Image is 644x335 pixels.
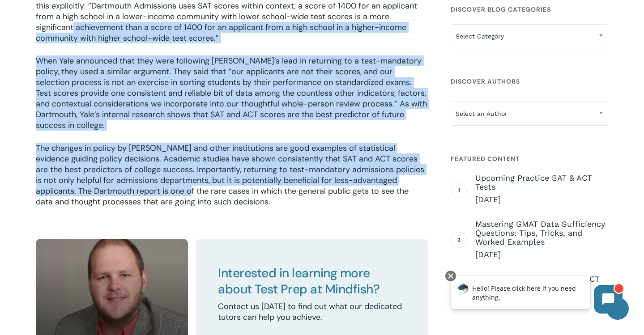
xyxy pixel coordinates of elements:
span: Select Category [451,24,608,48]
h4: Discover Blog Categories [451,1,608,17]
span: [DATE] [475,249,608,260]
p: When Yale announced that they were following [PERSON_NAME]’s lead in returning to a test-mandator... [36,55,428,143]
h4: Discover Authors [451,73,608,89]
span: Mastering GMAT Data Sufficiency Questions: Tips, Tricks, and Worked Examples [475,220,608,246]
iframe: Chatbot [441,269,631,322]
span: Select an Author [451,102,608,126]
p: The changes in policy by [PERSON_NAME] and other institutions are good examples of statistical ev... [36,143,428,207]
p: Contact us [DATE] to find out what our dedicated tutors can help you achieve. [218,301,405,322]
h4: Featured Content [451,151,608,167]
a: Mastering GMAT Data Sufficiency Questions: Tips, Tricks, and Worked Examples [DATE] [475,220,608,260]
a: Upcoming Practice SAT & ACT Tests [DATE] [475,174,608,205]
span: Select Category [451,27,608,46]
span: Select an Author [451,104,608,123]
span: Interested in learning more about Test Prep at Mindfish? [218,265,380,297]
span: Upcoming Practice SAT & ACT Tests [475,174,608,191]
span: [DATE] [475,194,608,205]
